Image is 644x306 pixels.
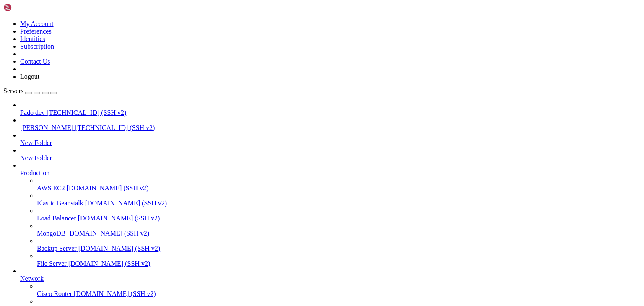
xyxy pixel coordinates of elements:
a: File Server [DOMAIN_NAME] (SSH v2) [37,260,641,267]
span: Elastic Beanstalk [37,200,83,207]
span: [DOMAIN_NAME] (SSH v2) [68,260,151,267]
a: Servers [3,87,57,94]
a: New Folder [20,139,641,147]
span: [ /home/[DOMAIN_NAME][URL] ] [57,25,151,31]
li: Cisco Router [DOMAIN_NAME] (SSH v2) [37,283,641,298]
a: Production [20,169,641,177]
span: Pado dev [20,109,45,116]
a: New Folder [20,154,641,162]
a: Backup Server [DOMAIN_NAME] (SSH v2) [37,245,641,252]
span: File Server [37,260,67,267]
span: Backup Server [37,245,77,252]
a: MongoDB [DOMAIN_NAME] (SSH v2) [37,230,641,237]
li: Load Balancer [DOMAIN_NAME] (SSH v2) [37,207,641,222]
span: [ [DATE] ] [60,10,94,17]
a: AWS EC2 [DOMAIN_NAME] (SSH v2) [37,184,641,192]
span: New Folder [20,154,52,161]
a: Identities [20,35,45,42]
img: Shellngn [3,3,52,12]
span: Load Balancer [37,215,76,222]
li: Backup Server [DOMAIN_NAME] (SSH v2) [37,237,641,252]
span: [ /home/[DOMAIN_NAME][URL] ] [57,18,151,24]
a: Contact Us [20,58,50,65]
a: Cisco Router [DOMAIN_NAME] (SSH v2) [37,290,641,298]
li: Elastic Beanstalk [DOMAIN_NAME] (SSH v2) [37,192,641,207]
span: [TECHNICAL_ID] (SSH v2) [47,109,126,116]
li: AWS EC2 [DOMAIN_NAME] (SSH v2) [37,177,641,192]
li: New Folder [20,147,641,162]
span: Servers [3,87,23,94]
span: WebRoot: [3,18,30,24]
span: [DOMAIN_NAME] (SSH v2) [78,245,161,252]
a: My Account [20,20,54,27]
span: Network [20,275,44,282]
a: [PERSON_NAME] [TECHNICAL_ID] (SSH v2) [20,124,641,132]
a: Elastic Beanstalk [DOMAIN_NAME] (SSH v2) [37,200,641,207]
li: File Server [DOMAIN_NAME] (SSH v2) [37,252,641,267]
li: New Folder [20,132,641,147]
span: [DOMAIN_NAME] (SSH v2) [67,184,149,192]
span: Production [20,169,49,176]
span: AWS EC2 [37,184,65,192]
span: [DATE]: [3,10,27,17]
a: Load Balancer [DOMAIN_NAME] (SSH v2) [37,215,641,222]
a: Subscription [20,43,54,50]
span: [PERSON_NAME] [20,124,73,131]
li: Pado dev [TECHNICAL_ID] (SSH v2) [20,101,641,117]
li: MongoDB [DOMAIN_NAME] (SSH v2) [37,222,641,237]
div: (35, 5) [127,39,130,46]
a: Logout [20,73,39,80]
span: MongoDB [37,230,65,237]
li: Production [20,162,641,267]
span: [DOMAIN_NAME] (SSH v2) [78,215,160,222]
span: [DOMAIN_NAME] (SSH v2) [74,290,156,297]
a: Preferences [20,28,52,35]
span: WebLogs: [3,25,30,31]
span: hcremnvhdk@1002212 ~/public_html $ [3,39,117,46]
a: Network [20,275,641,283]
span: New Folder [20,139,52,146]
span: Cisco Router [37,290,72,297]
span: [TECHNICAL_ID] (SSH v2) [75,124,155,131]
span: [DOMAIN_NAME] (SSH v2) [85,200,167,207]
li: [PERSON_NAME] [TECHNICAL_ID] (SSH v2) [20,117,641,132]
a: Pado dev [TECHNICAL_ID] (SSH v2) [20,109,641,117]
span: [DOMAIN_NAME] (SSH v2) [67,230,149,237]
